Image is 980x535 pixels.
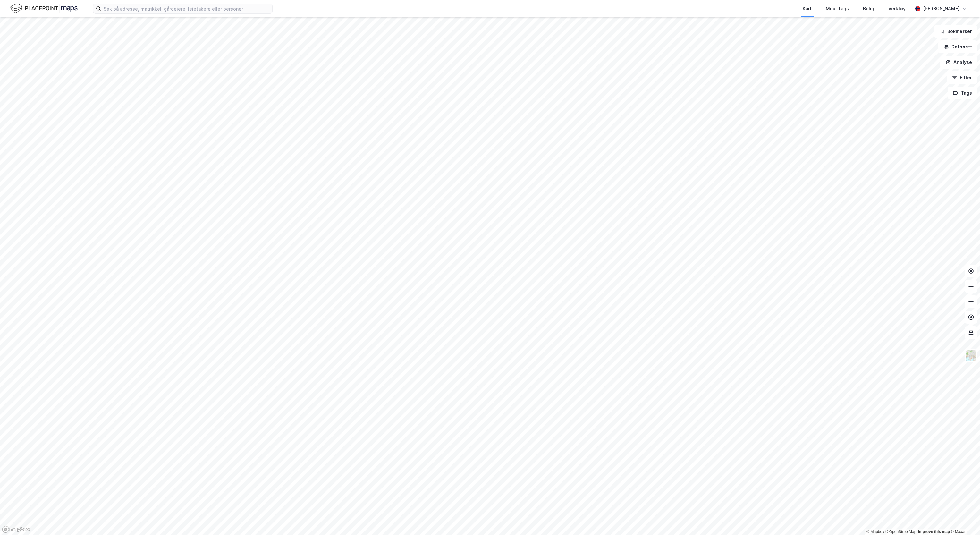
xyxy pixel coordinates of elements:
[803,5,812,13] div: Kart
[948,504,980,535] div: Kontrollprogram for chat
[10,3,78,14] img: logo.f888ab2527a4732fd821a326f86c7f29.svg
[918,530,950,534] a: Improve this map
[940,56,977,69] button: Analyse
[2,526,30,533] a: Mapbox homepage
[948,504,980,535] iframe: Chat Widget
[885,530,917,534] a: OpenStreetMap
[923,5,959,13] div: [PERSON_NAME]
[101,4,272,13] input: Søk på adresse, matrikkel, gårdeiere, leietakere eller personer
[948,87,977,99] button: Tags
[947,71,977,84] button: Filter
[934,25,977,38] button: Bokmerker
[826,5,849,13] div: Mine Tags
[866,530,884,534] a: Mapbox
[965,350,977,362] img: Z
[938,40,977,53] button: Datasett
[888,5,906,13] div: Verktøy
[863,5,874,13] div: Bolig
